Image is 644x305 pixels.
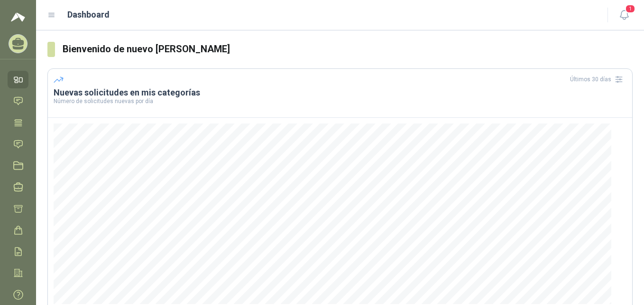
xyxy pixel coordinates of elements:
h1: Dashboard [67,8,110,21]
p: Número de solicitudes nuevas por día [54,98,626,104]
div: Últimos 30 días [570,72,626,87]
img: Logo peakr [11,11,25,23]
h3: Nuevas solicitudes en mis categorías [54,87,626,98]
button: 1 [616,7,633,24]
span: 1 [625,4,635,13]
h3: Bienvenido de nuevo [PERSON_NAME] [63,42,633,57]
